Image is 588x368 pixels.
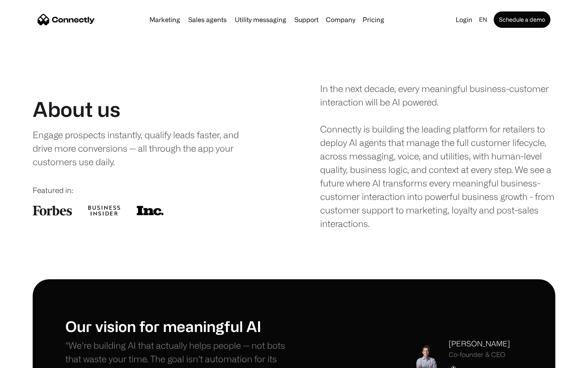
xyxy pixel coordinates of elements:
div: Co-founder & CEO [449,351,510,359]
ul: Language list [16,354,49,365]
div: en [476,14,492,25]
a: home [38,13,95,26]
a: Pricing [359,16,388,23]
aside: Language selected: English [8,353,49,365]
a: Login [452,14,476,25]
a: Support [291,16,322,23]
a: Schedule a demo [494,11,550,28]
div: Company [323,14,358,25]
h1: Our vision for meaningful AI [65,317,294,335]
h1: About us [33,97,120,121]
div: Company [326,14,355,25]
a: Utility messaging [232,16,290,23]
a: Sales agents [185,16,230,23]
div: en [479,14,487,25]
a: Marketing [146,16,183,23]
div: [PERSON_NAME] [449,338,510,349]
div: Engage prospects instantly, qualify leads faster, and drive more conversions — all through the ap... [33,128,256,168]
div: Featured in: [33,185,268,196]
div: In the next decade, every meaningful business-customer interaction will be AI powered. Connectly ... [320,82,555,230]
